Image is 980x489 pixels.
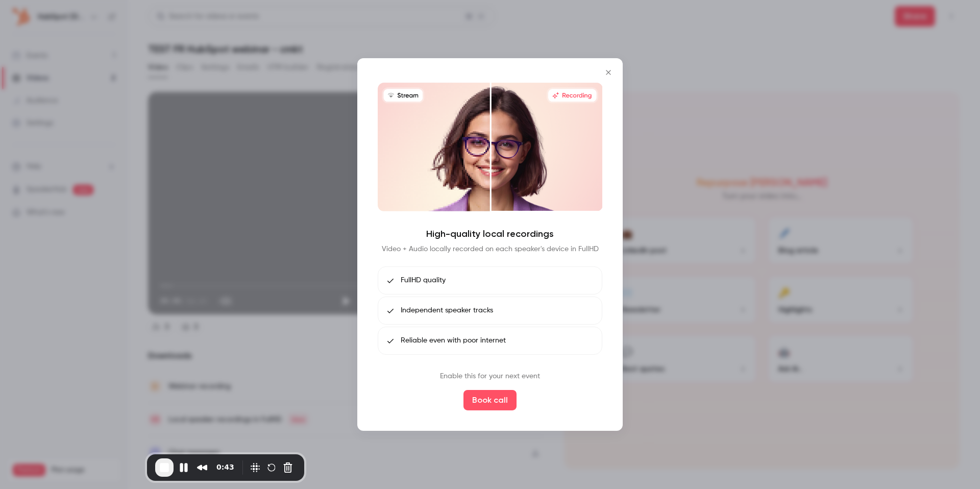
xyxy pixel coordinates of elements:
[426,228,554,240] h4: High-quality local recordings
[598,62,619,83] button: Close
[401,275,446,286] span: FullHD quality
[401,305,493,316] span: Independent speaker tracks
[440,371,540,382] p: Enable this for your next event
[401,335,506,346] span: Reliable even with poor internet
[382,244,599,254] p: Video + Audio locally recorded on each speaker's device in FullHD
[463,390,517,410] button: Book call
